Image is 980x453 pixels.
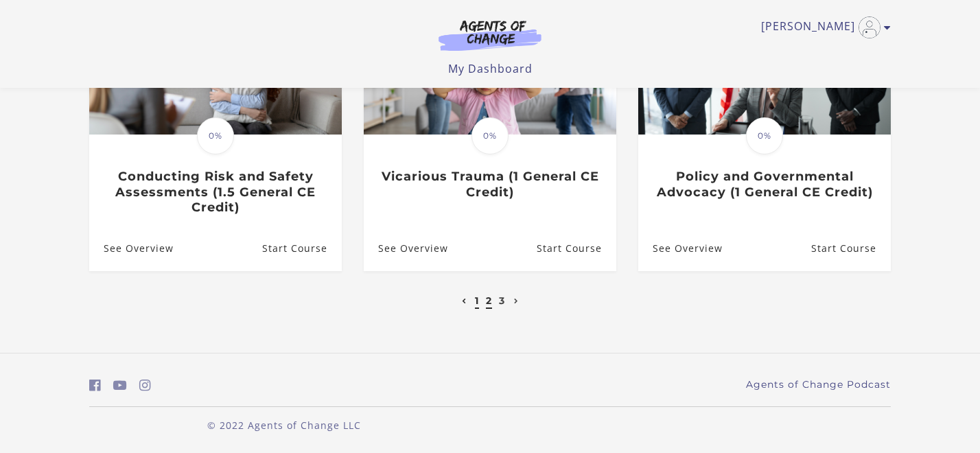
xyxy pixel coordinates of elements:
span: 0% [471,117,509,154]
a: https://www.youtube.com/c/AgentsofChangeTestPrepbyMeaganMitchell (Open in a new window) [113,375,127,395]
a: Vicarious Trauma (1 General CE Credit): See Overview [364,226,448,270]
i: https://www.instagram.com/agentsofchangeprep/ (Open in a new window) [139,379,151,392]
a: Next page [511,294,522,307]
span: 0% [197,117,234,154]
span: 0% [746,117,783,154]
a: Conducting Risk and Safety Assessments (1.5 General CE Credit): Resume Course [262,226,342,270]
a: Vicarious Trauma (1 General CE Credit): Resume Course [537,226,616,270]
i: https://www.youtube.com/c/AgentsofChangeTestPrepbyMeaganMitchell (Open in a new window) [113,379,127,392]
a: Conducting Risk and Safety Assessments (1.5 General CE Credit): See Overview [89,226,174,270]
h3: Conducting Risk and Safety Assessments (1.5 General CE Credit) [104,169,327,216]
img: Agents of Change Logo [424,19,556,51]
a: 3 [499,294,505,307]
a: Agents of Change Podcast [746,377,891,392]
h3: Policy and Governmental Advocacy (1 General CE Credit) [653,169,876,200]
i: https://www.facebook.com/groups/aswbtestprep (Open in a new window) [89,379,101,392]
a: 2 [486,294,492,307]
a: My Dashboard [448,61,533,76]
a: Policy and Governmental Advocacy (1 General CE Credit): See Overview [638,226,723,270]
a: https://www.instagram.com/agentsofchangeprep/ (Open in a new window) [139,375,151,395]
a: https://www.facebook.com/groups/aswbtestprep (Open in a new window) [89,375,101,395]
a: Policy and Governmental Advocacy (1 General CE Credit): Resume Course [811,226,891,270]
h3: Vicarious Trauma (1 General CE Credit) [378,169,601,200]
a: 1 [475,294,479,307]
a: Toggle menu [761,16,884,38]
p: © 2022 Agents of Change LLC [89,418,479,432]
